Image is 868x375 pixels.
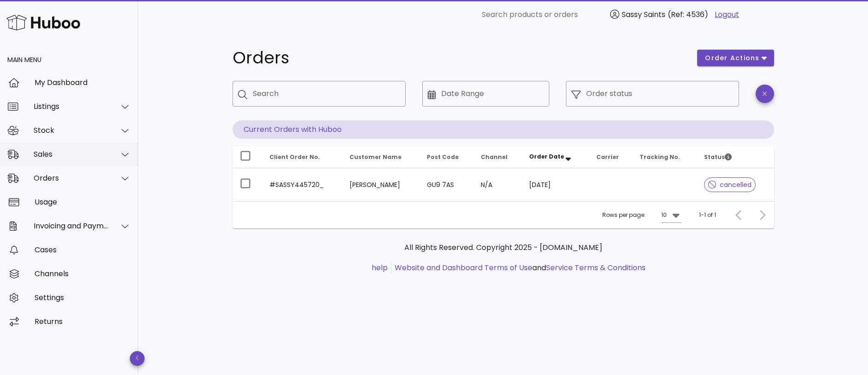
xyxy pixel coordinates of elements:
[596,153,619,161] span: Carrier
[342,168,419,201] td: [PERSON_NAME]
[427,153,459,161] span: Post Code
[529,153,564,160] span: Order Date
[419,146,473,168] th: Post Code
[395,262,532,273] a: Website and Dashboard Terms of Use
[640,153,680,161] span: Tracking No.
[697,146,774,168] th: Status
[589,146,632,168] th: Carrier
[704,153,732,161] span: Status
[546,262,646,273] a: Service Terms & Conditions
[6,12,80,32] img: Huboo Logo
[697,50,774,66] button: order actions
[35,245,131,254] div: Cases
[34,222,109,230] div: Invoicing and Payments
[342,146,419,168] th: Customer Name
[661,208,682,222] div: 10Rows per page:
[34,150,109,159] div: Sales
[622,9,665,20] span: Sassy Saints
[34,126,109,135] div: Stock
[419,168,473,201] td: GU9 7AS
[602,202,682,228] div: Rows per page:
[233,50,687,66] h1: Orders
[668,9,708,20] span: (Ref: 4536)
[473,168,522,201] td: N/A
[481,153,507,161] span: Channel
[661,211,667,219] div: 10
[35,293,131,302] div: Settings
[35,317,131,326] div: Returns
[708,182,752,188] span: cancelled
[34,174,109,182] div: Orders
[240,242,767,253] p: All Rights Reserved. Copyright 2025 - [DOMAIN_NAME]
[372,262,388,273] a: help
[522,168,589,201] td: [DATE]
[269,153,320,161] span: Client Order No.
[35,269,131,278] div: Channels
[522,146,589,168] th: Order Date: Sorted descending. Activate to remove sorting.
[350,153,402,161] span: Customer Name
[262,146,342,168] th: Client Order No.
[34,102,109,111] div: Listings
[35,78,131,87] div: My Dashboard
[391,262,646,273] li: and
[699,211,716,219] div: 1-1 of 1
[262,168,342,201] td: #SASSY445720_
[632,146,696,168] th: Tracking No.
[715,9,739,20] a: Logout
[473,146,522,168] th: Channel
[35,198,131,206] div: Usage
[233,120,774,139] p: Current Orders with Huboo
[705,53,760,63] span: order actions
